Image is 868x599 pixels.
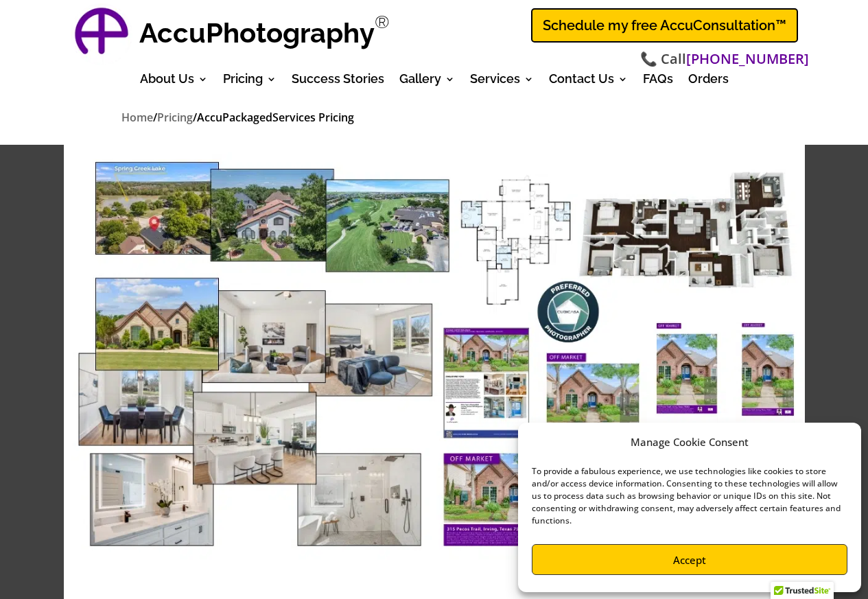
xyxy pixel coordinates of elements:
[631,433,749,451] div: Manage Cookie Consent
[470,74,534,89] a: Services
[532,544,847,575] button: Accept
[643,74,673,89] a: FAQs
[139,16,375,49] strong: AccuPhotography
[399,74,455,89] a: Gallery
[640,49,809,69] span: 📞 Call
[121,110,153,126] a: Home
[532,465,846,527] div: To provide a fabulous experience, we use technologies like cookies to store and/or access device ...
[153,110,157,125] span: /
[193,110,197,125] span: /
[223,74,277,89] a: Pricing
[197,110,354,125] span: AccuPackagedServices Pricing
[375,12,390,32] sup: Registered Trademark
[549,74,628,89] a: Contact Us
[64,145,805,562] img: Accupackagedservices For Real Estate Marketing
[157,110,193,126] a: Pricing
[688,74,729,89] a: Orders
[71,3,132,65] img: AccuPhotography
[292,74,384,89] a: Success Stories
[686,49,809,69] a: [PHONE_NUMBER]
[64,569,805,576] h3: AccuPackagedServices for Real Estate Marketing
[121,108,747,127] nav: breadcrumbs
[531,8,798,43] a: Schedule my free AccuConsultation™
[71,3,132,65] a: AccuPhotography Logo - Professional Real Estate Photography and Media Services in Dallas, Texas
[140,74,208,89] a: About Us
